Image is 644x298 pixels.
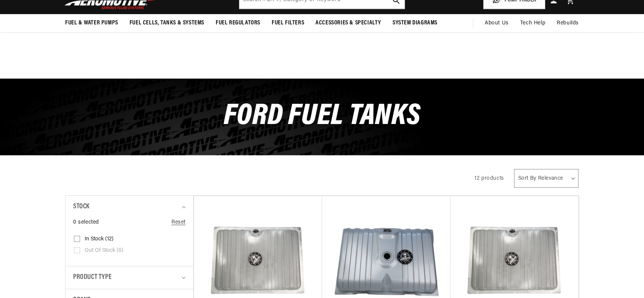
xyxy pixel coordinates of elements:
[266,14,310,32] summary: Fuel Filters
[387,14,443,32] summary: System Diagrams
[310,14,387,32] summary: Accessories & Specialty
[392,19,437,27] span: System Diagrams
[557,19,579,27] span: Rebuilds
[73,272,112,283] span: Product type
[73,266,186,289] summary: Product type (0 selected)
[316,19,381,27] span: Accessories & Specialty
[65,19,118,27] span: Fuel & Water Pumps
[210,14,266,32] summary: Fuel Regulators
[551,14,585,32] summary: Rebuilds
[124,14,210,32] summary: Fuel Cells, Tanks & Systems
[272,19,304,27] span: Fuel Filters
[474,176,504,181] span: 12 products
[520,19,545,27] span: Tech Help
[224,101,421,132] span: Ford Fuel Tanks
[479,14,514,32] a: About Us
[59,14,124,32] summary: Fuel & Water Pumps
[171,218,186,227] a: Reset
[130,19,204,27] span: Fuel Cells, Tanks & Systems
[216,19,260,27] span: Fuel Regulators
[85,236,114,243] span: In stock (12)
[73,196,186,218] summary: Stock (0 selected)
[485,20,509,26] span: About Us
[514,14,551,32] summary: Tech Help
[73,201,90,213] span: Stock
[73,218,99,227] span: 0 selected
[85,247,123,254] span: Out of stock (0)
